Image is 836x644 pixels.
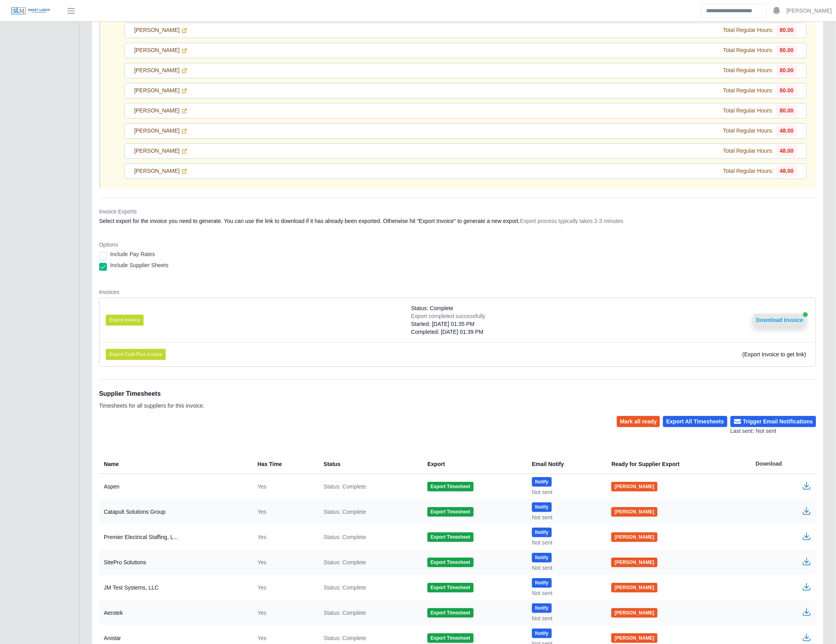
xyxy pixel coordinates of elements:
[317,454,421,474] th: Status
[251,524,317,550] td: Yes
[99,575,251,600] td: JM Test Systems, LLC
[520,218,625,224] span: Export process typically takes 2-3 minutes.
[532,528,552,537] button: Notify
[617,416,660,427] button: Mark all ready
[251,600,317,625] td: Yes
[777,105,797,116] span: 80.00
[427,507,473,517] button: Export Timesheet
[251,474,317,500] td: Yes
[723,147,774,155] span: Total Regular Hours:
[134,167,187,175] a: [PERSON_NAME]
[777,165,797,177] span: 48.00
[526,454,605,474] th: Email Notify
[106,349,166,360] button: Export Cost-Plus Invoice
[777,24,797,36] span: 80.00
[731,416,816,427] button: Trigger Email Notifications
[723,66,774,75] span: Total Regular Hours:
[11,7,51,15] img: SLM Logo
[134,66,187,75] a: [PERSON_NAME]
[777,145,797,157] span: 48.00
[99,550,251,575] td: SitePro Solutions
[723,127,774,135] span: Total Regular Hours:
[532,502,552,512] button: Notify
[777,125,797,137] span: 48.00
[99,402,204,410] p: Timesheets for all suppliers for this invoice.
[532,629,552,638] button: Notify
[723,26,774,34] span: Total Regular Hours:
[99,288,816,296] dt: Invoices
[427,558,473,567] button: Export Timesheet
[532,553,552,562] button: Notify
[427,532,473,542] button: Export Timesheet
[251,499,317,524] td: Yes
[110,250,155,258] label: Include Pay Rates
[777,65,797,76] span: 80.00
[532,603,552,613] button: Notify
[99,499,251,524] td: Catapult Solutions Group
[731,427,816,435] div: Last sent: Not sent
[532,578,552,588] button: Notify
[532,477,552,487] button: Notify
[99,241,816,249] dt: Options
[324,483,366,490] span: Status: Complete
[427,633,473,643] button: Export Timesheet
[427,583,473,592] button: Export Timesheet
[411,328,485,336] div: Completed: [DATE] 01:39 PM
[110,261,169,269] label: Include Supplier Sheets
[99,217,816,225] dd: Select export for the invoice you need to generate. You can use the link to download if it has al...
[99,454,251,474] th: Name
[723,107,774,115] span: Total Regular Hours:
[411,304,454,312] span: Status: Complete
[99,389,204,399] h1: Supplier Timesheets
[251,550,317,575] td: Yes
[723,46,774,54] span: Total Regular Hours:
[134,127,187,135] a: [PERSON_NAME]
[753,317,806,323] a: Download Invoice
[411,320,485,328] div: Started: [DATE] 01:35 PM
[701,4,767,18] input: Search
[611,532,658,542] button: [PERSON_NAME]
[532,488,599,496] div: Not sent
[611,583,658,592] button: [PERSON_NAME]
[324,609,366,617] span: Status: Complete
[251,575,317,600] td: Yes
[532,513,599,521] div: Not sent
[421,454,526,474] th: Export
[777,85,797,96] span: 80.00
[777,45,797,56] span: 80.00
[611,633,658,643] button: [PERSON_NAME]
[605,454,749,474] th: Ready for Supplier Export
[750,454,816,474] th: Download
[324,533,366,541] span: Status: Complete
[611,558,658,567] button: [PERSON_NAME]
[99,600,251,625] td: Aerotek
[134,107,187,115] a: [PERSON_NAME]
[787,7,832,15] a: [PERSON_NAME]
[134,147,187,155] a: [PERSON_NAME]
[663,416,727,427] button: Export All Timesheets
[753,314,806,326] button: Download Invoice
[532,539,599,547] div: Not sent
[532,614,599,622] div: Not sent
[427,482,473,491] button: Export Timesheet
[324,584,366,592] span: Status: Complete
[411,312,485,320] div: Export completed successfully
[99,474,251,500] td: Aspen
[324,508,366,516] span: Status: Complete
[532,564,599,572] div: Not sent
[134,46,187,54] a: [PERSON_NAME]
[532,589,599,597] div: Not sent
[611,482,658,491] button: [PERSON_NAME]
[723,86,774,95] span: Total Regular Hours:
[324,558,366,566] span: Status: Complete
[611,608,658,618] button: [PERSON_NAME]
[99,524,251,550] td: Premier Electrical Staffing, L...
[324,634,366,642] span: Status: Complete
[251,454,317,474] th: Has Time
[427,608,473,618] button: Export Timesheet
[99,208,816,215] dt: Invoice Exports
[742,351,806,358] span: (Export Invoice to get link)
[134,26,187,34] a: [PERSON_NAME]
[106,315,144,326] button: Export Invoice
[134,86,187,95] a: [PERSON_NAME]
